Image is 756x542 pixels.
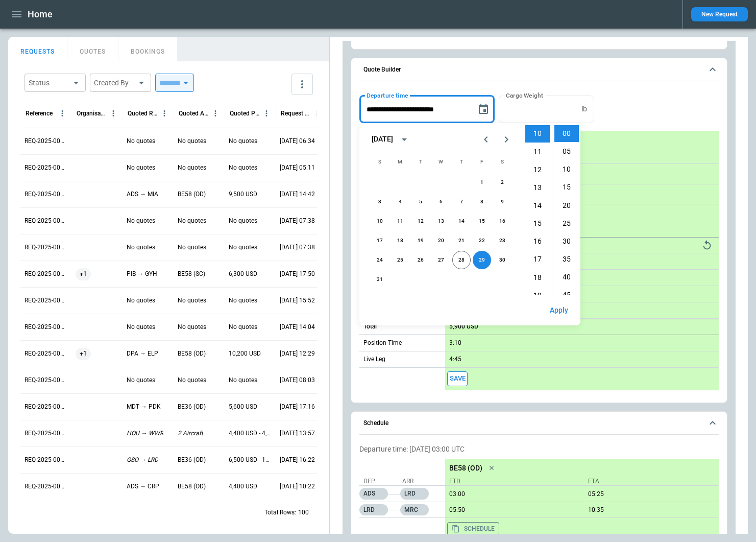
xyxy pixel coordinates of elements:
button: 23 [493,231,511,250]
span: Friday [473,152,491,172]
span: Thursday [452,152,471,172]
button: 4 [391,193,409,211]
button: 31 [371,270,389,289]
button: 18 [391,231,409,250]
p: REQ-2025-000263 [25,137,67,146]
button: Quoted Price column menu [260,107,273,120]
button: 3 [371,193,389,211]
p: 08/22/2025 17:50 [280,270,315,278]
div: Request Created At (UTC-05:00) [281,110,311,117]
p: REQ-2025-000260 [25,217,67,225]
button: Next month [496,129,517,150]
div: Status [29,78,69,88]
button: 8 [473,193,491,211]
p: MRC [400,504,429,515]
label: Cargo Weight [506,91,543,100]
h1: Home [28,8,53,20]
button: 26 [411,251,430,269]
div: Quoted Price [230,110,260,117]
p: ETA [584,477,715,486]
p: ETD [449,477,580,486]
p: No quotes [229,217,257,225]
p: BE58 (OD) [449,464,482,473]
h6: Schedule [363,420,388,427]
button: Quoted Route column menu [158,107,171,120]
button: 22 [473,231,491,250]
li: 14 hours [525,197,550,214]
button: Previous month [476,129,496,150]
button: QUOTES [67,37,118,61]
p: GSO → LRD [127,456,158,464]
li: 15 minutes [554,179,579,196]
p: Departure time: [DATE] 03:00 UTC [359,445,719,454]
button: Organisation column menu [107,107,120,120]
span: Wednesday [432,152,450,172]
button: 10 [371,212,389,230]
p: 9,500 USD [229,190,257,199]
p: ADS [359,488,388,500]
p: No quotes [127,296,155,305]
p: Dep [363,477,399,486]
p: No quotes [127,243,155,252]
li: 40 minutes [554,269,579,286]
li: 17 hours [525,251,550,268]
button: calendar view is open, switch to year view [396,131,412,148]
li: 0 minutes [554,125,579,142]
button: Copy the aircraft schedule to your clipboard [447,522,499,535]
p: 3:10 [449,339,461,347]
p: BE58 (OD) [178,349,206,358]
li: 16 hours [525,233,550,250]
li: 30 minutes [554,233,579,250]
p: 4,400 USD [229,482,257,491]
div: Quoted Aircraft [179,110,209,117]
li: 15 hours [525,215,550,232]
p: No quotes [229,376,257,385]
p: 08/29/2025 [584,506,719,514]
p: REQ-2025-000261 [25,190,67,199]
li: 19 hours [525,287,550,304]
button: REQUESTS [8,37,67,61]
button: Quote Builder [359,58,719,82]
p: LRD [400,488,429,500]
button: 27 [432,251,450,269]
p: Live Leg [363,355,385,364]
p: REQ-2025-000252 [25,429,67,438]
p: Total Rows: [264,508,296,517]
p: 08/26/2025 07:38 [280,217,315,225]
p: 08/22/2025 14:04 [280,323,315,332]
button: 11 [391,212,409,230]
p: ADS → CRP [127,482,159,491]
button: 30 [493,251,511,269]
p: 08/13/2025 13:57 [280,429,315,438]
button: 12 [411,212,430,230]
p: REQ-2025-000251 [25,456,67,464]
div: Organisation [77,110,107,117]
p: REQ-2025-000259 [25,243,67,252]
button: 21 [452,231,471,250]
p: No quotes [127,137,155,146]
button: Schedule [359,412,719,435]
p: 08/22/2025 08:03 [280,376,315,385]
li: 25 minutes [554,215,579,232]
p: Arr [402,477,438,486]
p: REQ-2025-000255 [25,349,67,358]
ul: Select hours [523,123,552,295]
p: REQ-2025-000258 [25,270,67,278]
p: ADS → MIA [127,190,158,199]
li: 18 hours [525,269,550,286]
p: No quotes [178,137,206,146]
div: Quoted Route [128,110,158,117]
p: 100 [298,508,309,517]
p: REQ-2025-000253 [25,403,67,411]
p: No quotes [178,323,206,332]
div: scrollable content [445,459,719,539]
button: 28 [452,251,471,269]
p: 08/19/2025 17:16 [280,403,315,411]
button: BOOKINGS [118,37,178,61]
button: Apply [542,299,576,321]
p: No quotes [178,243,206,252]
div: Reference [26,110,53,117]
h6: Total [363,323,377,330]
span: +1 [76,341,91,367]
button: Choose date, selected date is Aug 29, 2025 [473,99,494,120]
